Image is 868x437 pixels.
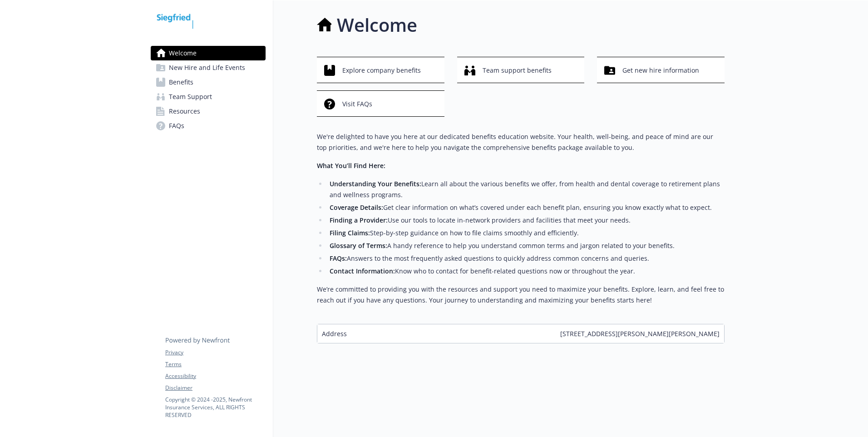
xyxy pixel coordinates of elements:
strong: What You’ll Find Here: [317,161,385,170]
button: Visit FAQs [317,90,444,117]
a: Welcome [151,46,266,60]
strong: FAQs: [330,254,347,263]
strong: Coverage Details: [330,203,383,212]
a: Accessibility [165,372,265,380]
span: Get new hire information [622,62,699,79]
p: We're delighted to have you here at our dedicated benefits education website. Your health, well-b... [317,131,725,153]
li: Answers to the most frequently asked questions to quickly address common concerns and queries. [327,253,725,264]
a: FAQs [151,119,266,133]
a: Benefits [151,75,266,89]
a: Terms [165,360,265,368]
button: Explore company benefits [317,57,444,83]
button: Team support benefits [457,57,585,83]
a: New Hire and Life Events [151,60,266,75]
li: Get clear information on what’s covered under each benefit plan, ensuring you know exactly what t... [327,202,725,213]
li: Know who to contact for benefit-related questions now or throughout the year. [327,266,725,277]
a: Team Support [151,89,266,104]
span: Explore company benefits [342,62,421,79]
li: Use our tools to locate in-network providers and facilities that meet your needs. [327,215,725,226]
span: Address [322,329,347,338]
a: Disclaimer [165,384,265,392]
li: Learn all about the various benefits we offer, from health and dental coverage to retirement plan... [327,179,725,200]
strong: Filing Claims: [330,228,370,237]
h1: Welcome [337,11,417,39]
li: Step-by-step guidance on how to file claims smoothly and efficiently. [327,228,725,238]
span: Benefits [169,75,193,89]
p: We’re committed to providing you with the resources and support you need to maximize your benefit... [317,284,725,306]
strong: Glossary of Terms: [330,241,387,250]
span: Team support benefits [483,62,552,79]
strong: Contact Information: [330,267,395,275]
span: Team Support [169,89,212,104]
p: Copyright © 2024 - 2025 , Newfront Insurance Services, ALL RIGHTS RESERVED [165,396,265,419]
strong: Understanding Your Benefits: [330,179,421,188]
button: Get new hire information [597,57,725,83]
span: Welcome [169,46,197,60]
a: Privacy [165,348,265,357]
span: Resources [169,104,200,119]
li: A handy reference to help you understand common terms and jargon related to your benefits. [327,240,725,251]
a: Resources [151,104,266,119]
span: [STREET_ADDRESS][PERSON_NAME][PERSON_NAME] [560,329,720,338]
span: Visit FAQs [342,95,372,113]
span: FAQs [169,119,184,133]
span: New Hire and Life Events [169,60,245,75]
strong: Finding a Provider: [330,216,388,224]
